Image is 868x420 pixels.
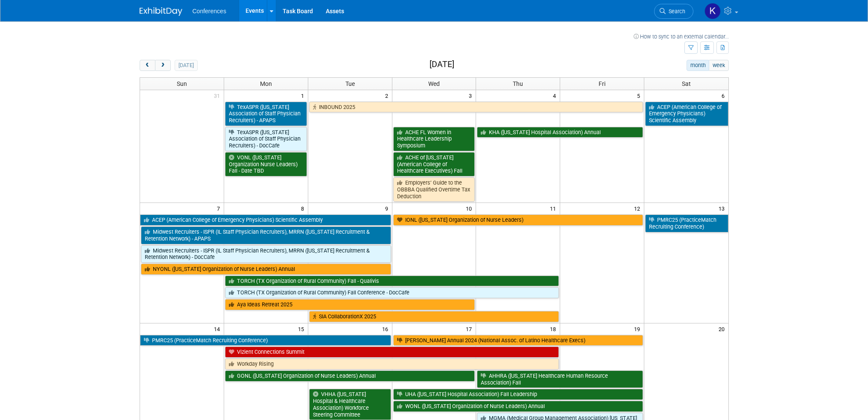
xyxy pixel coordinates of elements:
[682,80,691,87] span: Sat
[513,80,523,87] span: Thu
[718,323,728,334] span: 20
[704,3,721,19] img: Katie Widhelm
[345,80,355,87] span: Tue
[300,203,308,214] span: 8
[260,80,272,87] span: Mon
[225,347,559,358] a: Vizient Connections Summit
[381,323,392,334] span: 16
[393,127,475,151] a: ACHE FL Women in Healthcare Leadership Symposium
[687,60,709,71] button: month
[309,102,643,113] a: INBOUND 2025
[633,323,644,334] span: 19
[297,323,308,334] span: 15
[634,33,729,40] a: How to sync to an external calendar...
[141,226,391,244] a: Midwest Recruiters - ISPR (IL Staff Physician Recruiters), MRRN ([US_STATE] Recruitment & Retenti...
[140,214,391,226] a: ACEP (American College of Emergency Physicians) Scientific Assembly
[225,287,559,298] a: TORCH (TX Organization of Rural Community) Fall Conference - DocCafe
[393,214,643,226] a: IONL ([US_STATE] Organization of Nurse Leaders)
[175,60,197,71] button: [DATE]
[477,127,643,138] a: KHA ([US_STATE] Hospital Association) Annual
[636,90,644,101] span: 5
[428,80,440,87] span: Wed
[393,335,643,346] a: [PERSON_NAME] Annual 2024 (National Assoc. of Latino Healthcare Execs)
[193,8,226,15] span: Conferences
[140,7,182,16] img: ExhibitDay
[384,90,392,101] span: 2
[155,60,171,71] button: next
[393,177,475,202] a: Employers’ Guide to the OBBBA Qualified Overtime Tax Deduction
[645,102,728,126] a: ACEP (American College of Emergency Physicians) Scientific Assembly
[309,311,559,322] a: SIA CollaborationX 2025
[177,80,187,87] span: Sun
[465,323,476,334] span: 17
[552,90,560,101] span: 4
[645,214,728,232] a: PMRC25 (PracticeMatch Recruiting Conference)
[216,203,224,214] span: 7
[140,335,391,346] a: PMRC25 (PracticeMatch Recruiting Conference)
[225,152,307,176] a: VONL ([US_STATE] Organization Nurse Leaders) Fall - Date TBD
[718,203,728,214] span: 13
[213,323,224,334] span: 14
[225,358,559,370] a: Workday Rising
[549,203,560,214] span: 11
[465,203,476,214] span: 10
[225,370,475,382] a: GONL ([US_STATE] Organization of Nurse Leaders) Annual
[300,90,308,101] span: 1
[477,370,643,388] a: AHHRA ([US_STATE] Healthcare Human Resource Association) Fall
[225,299,475,310] a: Aya Ideas Retreat 2025
[141,264,391,275] a: NYONL ([US_STATE] Organization of Nurse Leaders) Annual
[709,60,728,71] button: week
[393,401,643,412] a: WONL ([US_STATE] Organization of Nurse Leaders) Annual
[721,90,728,101] span: 6
[654,4,693,19] a: Search
[393,389,643,400] a: UHA ([US_STATE] Hospital Association) Fall Leadership
[140,60,155,71] button: prev
[599,80,605,87] span: Fri
[225,102,307,126] a: TexASPR ([US_STATE] Association of Staff Physician Recruiters) - APAPS
[213,90,224,101] span: 31
[666,8,685,15] span: Search
[430,60,454,69] h2: [DATE]
[633,203,644,214] span: 12
[384,203,392,214] span: 9
[309,389,391,420] a: VHHA ([US_STATE] Hospital & Healthcare Association) Workforce Steering Committee
[393,152,475,176] a: ACHE of [US_STATE] (American College of Healthcare Executives) Fall
[225,127,307,151] a: TexASPR ([US_STATE] Association of Staff Physician Recruiters) - DocCafe
[225,276,559,287] a: TORCH (TX Organization of Rural Community) Fall - Qualivis
[141,245,391,263] a: Midwest Recruiters - ISPR (IL Staff Physician Recruiters), MRRN ([US_STATE] Recruitment & Retenti...
[468,90,476,101] span: 3
[549,323,560,334] span: 18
